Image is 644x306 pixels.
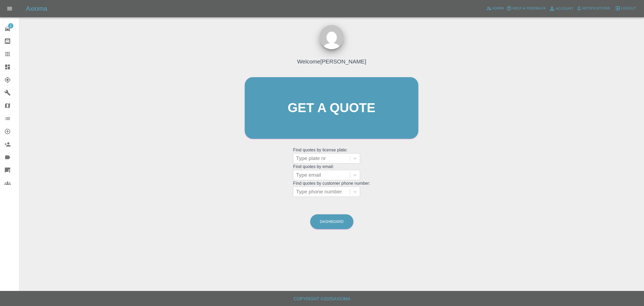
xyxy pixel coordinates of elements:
[293,181,370,197] grid: Find quotes by customer phone number:
[293,148,370,163] grid: Find quotes by license plate:
[320,25,344,49] img: ...
[556,6,574,12] span: Account
[614,4,638,13] button: Logout
[26,4,47,13] h5: Axioma
[582,5,610,12] span: Notifications
[505,4,547,13] button: Help & Feedback
[293,164,370,180] grid: Find quotes by email:
[575,4,612,13] button: Notifications
[492,5,504,12] span: Admin
[8,23,13,29] span: 1
[297,57,366,66] h4: Welcome [PERSON_NAME]
[3,2,16,15] button: Open drawer
[245,77,418,139] a: Get a quote
[547,4,575,13] a: Account
[4,295,640,303] h6: Copyright © 2025 Axioma
[310,214,353,229] a: Dashboard
[485,4,505,13] a: Admin
[621,5,636,12] span: Logout
[512,5,546,12] span: Help & Feedback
